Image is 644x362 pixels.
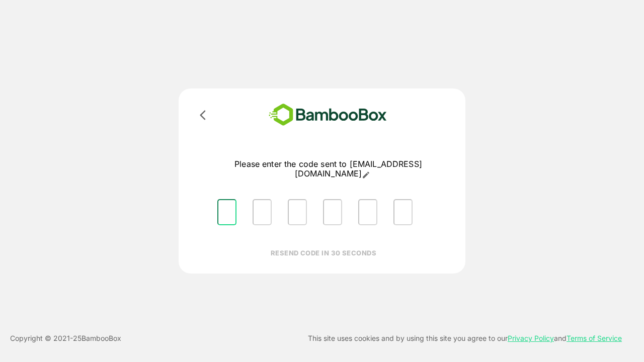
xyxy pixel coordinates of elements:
p: Please enter the code sent to [EMAIL_ADDRESS][DOMAIN_NAME] [209,159,447,179]
img: bamboobox [254,101,401,129]
a: Privacy Policy [508,334,554,342]
input: Please enter OTP character 6 [393,199,413,225]
input: Please enter OTP character 5 [358,199,377,225]
input: Please enter OTP character 4 [323,199,342,225]
input: Please enter OTP character 2 [253,199,272,225]
a: Terms of Service [567,334,622,342]
p: This site uses cookies and by using this site you agree to our and [308,332,622,344]
input: Please enter OTP character 1 [217,199,236,225]
input: Please enter OTP character 3 [288,199,307,225]
p: Copyright © 2021- 25 BambooBox [10,332,121,344]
